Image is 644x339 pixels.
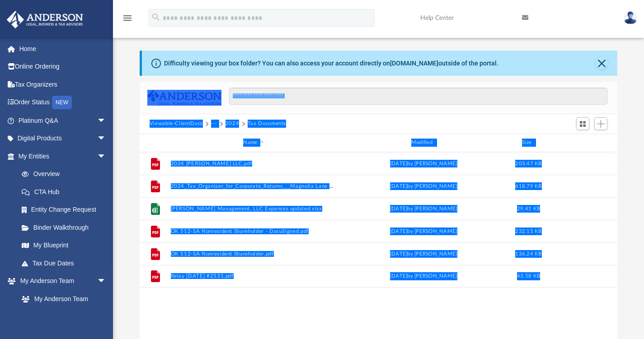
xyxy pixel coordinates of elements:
[52,96,72,109] div: NEW
[13,290,111,308] a: My Anderson Team
[340,182,506,190] div: [DATE] by [PERSON_NAME]
[229,88,607,105] input: Search files and folders
[144,139,166,147] div: id
[515,161,541,166] span: 203.47 KB
[122,17,133,23] a: menu
[515,228,541,233] span: 232.15 KB
[515,251,541,256] span: 136.24 KB
[211,120,217,128] button: ···
[6,147,120,165] a: My Entitiesarrow_drop_down
[97,111,115,130] span: arrow_drop_down
[550,139,614,147] div: id
[6,272,115,290] a: My Anderson Teamarrow_drop_down
[170,273,336,279] button: Relay [DATE] #2531.pdf
[97,272,115,291] span: arrow_drop_down
[6,93,120,112] a: Order StatusNEW
[595,57,608,70] button: Close
[340,159,506,167] div: [DATE] by [PERSON_NAME]
[122,13,133,23] i: menu
[340,250,506,258] div: [DATE] by [PERSON_NAME]
[390,60,438,67] a: [DOMAIN_NAME]
[164,59,498,68] div: Difficulty viewing your box folder? You can also access your account directly on outside of the p...
[170,183,336,189] button: 2024_Tax_Organizer_for_Corporate_Returns___Magnolia Lane Management LLC.pdf
[6,58,120,76] a: Online Ordering
[510,139,546,147] div: Size
[6,111,120,130] a: Platinum Q&Aarrow_drop_down
[6,130,120,148] a: Digital Productsarrow_drop_down
[340,227,506,235] div: [DATE] by [PERSON_NAME]
[390,206,407,211] span: [DATE]
[13,165,120,183] a: Overview
[170,160,336,166] button: 2024 [PERSON_NAME] LLC.pdf
[170,205,336,211] button: [PERSON_NAME] Management, LLC Expenses updated.xlsx
[594,117,608,130] button: Add
[13,237,115,255] a: My Blueprint
[13,183,120,201] a: CTA Hub
[340,204,506,213] div: by [PERSON_NAME]
[517,206,540,211] span: 29.41 KB
[150,120,203,128] button: Viewable-ClientDocs
[151,12,161,22] i: search
[624,11,637,24] img: User Pic
[13,308,115,326] a: Anderson System
[170,251,336,256] button: OK 512-SA Nonresident Shareholder.pdf
[340,139,507,147] div: Modified
[13,254,120,272] a: Tax Due Dates
[517,274,540,279] span: 43.58 KB
[97,130,115,148] span: arrow_drop_down
[170,139,336,147] div: Name
[13,201,120,219] a: Entity Change Request
[6,40,120,58] a: Home
[226,120,240,128] button: 2024
[97,147,115,166] span: arrow_drop_down
[390,274,407,279] span: [DATE]
[515,183,541,188] span: 618.79 KB
[6,75,120,93] a: Tax Organizers
[4,11,86,28] img: Anderson Advisors Platinum Portal
[340,272,506,280] div: by [PERSON_NAME]
[13,218,120,237] a: Binder Walkthrough
[248,120,286,128] button: Tax Documents
[576,117,590,130] button: Switch to Grid View
[170,228,336,234] button: OK 512-SA Nonresident Shareholder - DocuSigned.pdf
